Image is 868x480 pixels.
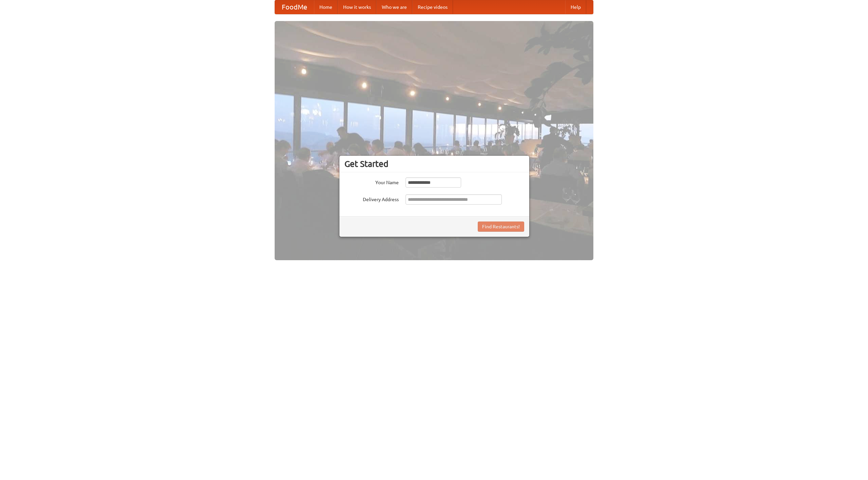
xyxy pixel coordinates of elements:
a: Recipe videos [412,0,453,14]
a: Who we are [376,0,412,14]
a: Help [565,0,586,14]
a: How it works [338,0,376,14]
button: Find Restaurants! [478,222,524,232]
label: Your Name [344,177,399,186]
a: FoodMe [275,0,314,14]
h3: Get Started [344,159,524,169]
a: Home [314,0,338,14]
label: Delivery Address [344,194,399,203]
